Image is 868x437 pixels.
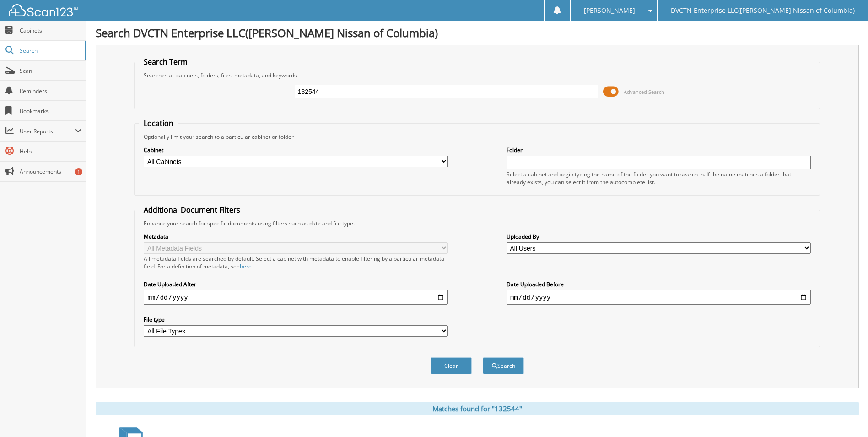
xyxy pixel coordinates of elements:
[144,280,448,288] label: Date Uploaded After
[584,8,635,13] span: [PERSON_NAME]
[96,402,859,415] div: Matches found for "132544"
[507,146,811,154] label: Folder
[671,8,855,13] span: DVCTN Enterprise LLC([PERSON_NAME] Nissan of Columbia)
[507,290,811,305] input: end
[139,205,245,215] legend: Additional Document Filters
[96,25,859,40] h1: Search DVCTN Enterprise LLC([PERSON_NAME] Nissan of Columbia)
[139,133,815,141] div: Optionally limit your search to a particular cabinet or folder
[144,316,448,323] label: File type
[20,67,81,75] span: Scan
[144,233,448,240] label: Metadata
[144,255,448,270] div: All metadata fields are searched by default. Select a cabinet with metadata to enable filtering b...
[431,357,472,374] button: Clear
[139,118,178,128] legend: Location
[139,57,192,67] legend: Search Term
[20,147,81,155] span: Help
[139,219,815,227] div: Enhance your search for specific documents using filters such as date and file type.
[20,87,81,95] span: Reminders
[507,233,811,240] label: Uploaded By
[144,146,448,154] label: Cabinet
[20,27,81,34] span: Cabinets
[20,47,80,55] span: Search
[20,107,81,115] span: Bookmarks
[507,170,811,186] div: Select a cabinet and begin typing the name of the folder you want to search in. If the name match...
[624,88,664,95] span: Advanced Search
[75,168,82,175] div: 1
[9,4,78,16] img: scan123-logo-white.svg
[507,280,811,288] label: Date Uploaded Before
[144,290,448,305] input: start
[240,262,252,270] a: here
[483,357,524,374] button: Search
[20,168,81,175] span: Announcements
[20,127,75,135] span: User Reports
[139,71,815,79] div: Searches all cabinets, folders, files, metadata, and keywords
